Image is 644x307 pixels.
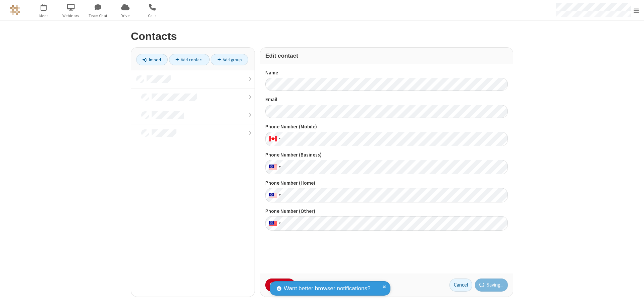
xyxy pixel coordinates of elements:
[284,284,370,293] span: Want better browser notifications?
[211,54,248,65] a: Add group
[265,53,508,59] h3: Edit contact
[265,188,283,202] div: United States: + 1
[475,279,508,292] button: Saving...
[265,216,283,231] div: United States: + 1
[169,54,210,65] a: Add contact
[487,281,503,289] span: Saving...
[86,13,111,19] span: Team Chat
[265,179,508,187] label: Phone Number (Home)
[113,13,138,19] span: Drive
[265,279,295,292] button: Delete
[265,132,283,146] div: Canada: + 1
[265,96,508,104] label: Email
[140,13,165,19] span: Calls
[449,279,472,292] button: Cancel
[58,13,84,19] span: Webinars
[31,13,56,19] span: Meet
[265,207,508,215] label: Phone Number (Other)
[265,69,508,77] label: Name
[265,123,508,131] label: Phone Number (Mobile)
[265,151,508,159] label: Phone Number (Business)
[10,5,20,15] img: QA Selenium DO NOT DELETE OR CHANGE
[131,30,513,42] h2: Contacts
[265,160,283,174] div: United States: + 1
[136,54,168,65] a: Import
[627,290,639,302] iframe: Chat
